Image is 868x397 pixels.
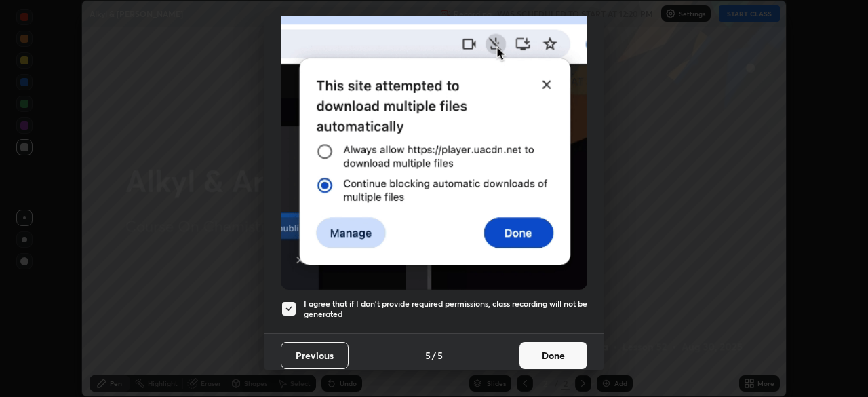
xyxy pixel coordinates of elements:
h4: / [432,348,436,362]
button: Previous [281,342,349,369]
h5: I agree that if I don't provide required permissions, class recording will not be generated [304,299,587,320]
button: Done [519,342,587,369]
h4: 5 [437,348,443,362]
h4: 5 [425,348,431,362]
